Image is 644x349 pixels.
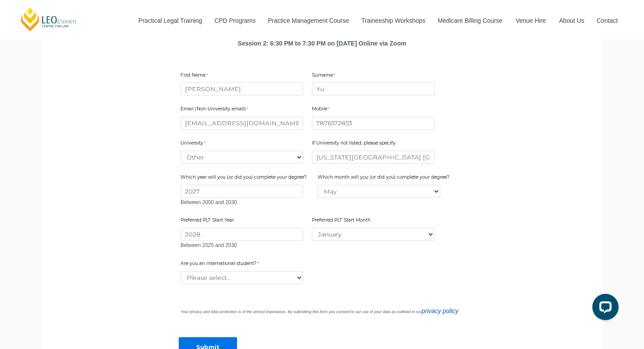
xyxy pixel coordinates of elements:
[180,271,303,284] select: Are you an international student?
[312,82,435,95] input: Surname
[180,174,309,183] label: Which year will you (or did you) complete your degree?
[180,140,208,148] label: University
[20,7,78,32] a: [PERSON_NAME] Centre for Law
[312,72,337,81] label: Surname
[312,228,435,241] select: Preferred PLT Start Month
[318,174,452,183] label: Which month will you (or did you) complete your degree?
[318,185,440,198] select: Which month will you (or did you) complete your degree?
[180,228,303,241] input: Preferred PLT Start Year
[180,310,460,314] i: Your privacy and data protection is of the utmost importance. By submitting this form you consent...
[312,140,398,148] label: If University not listed, please specify
[355,2,431,39] a: Traineeship Workshops
[552,2,590,39] a: About Us
[132,2,208,39] a: Practical Legal Training
[585,290,622,327] iframe: LiveChat chat widget
[431,2,509,39] a: Medicare Billing Course
[180,151,303,164] select: University
[180,242,237,248] span: Between 2025 and 2030
[180,106,250,114] label: Email (Non-University email)
[509,2,552,39] a: Venue Hire
[262,2,355,39] a: Practice Management Course
[180,72,210,81] label: First Name
[180,82,303,95] input: First Name
[180,199,237,205] span: Between 2000 and 2030
[180,217,236,226] label: Preferred PLT Start Year
[312,217,373,226] label: Preferred PLT Start Month
[312,116,435,130] input: Mobile
[180,185,303,198] input: Which year will you (or did you) complete your degree?
[590,2,624,39] a: Contact
[238,40,407,47] b: Session 2: 6:30 PM to 7:30 PM on [DATE] Online via Zoom
[312,106,332,114] label: Mobile
[180,116,303,130] input: Email (Non-University email)
[421,307,458,314] a: privacy policy
[208,2,261,39] a: CPD Programs
[312,151,435,164] input: If University not listed, please specify
[180,260,268,269] label: Are you an international student?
